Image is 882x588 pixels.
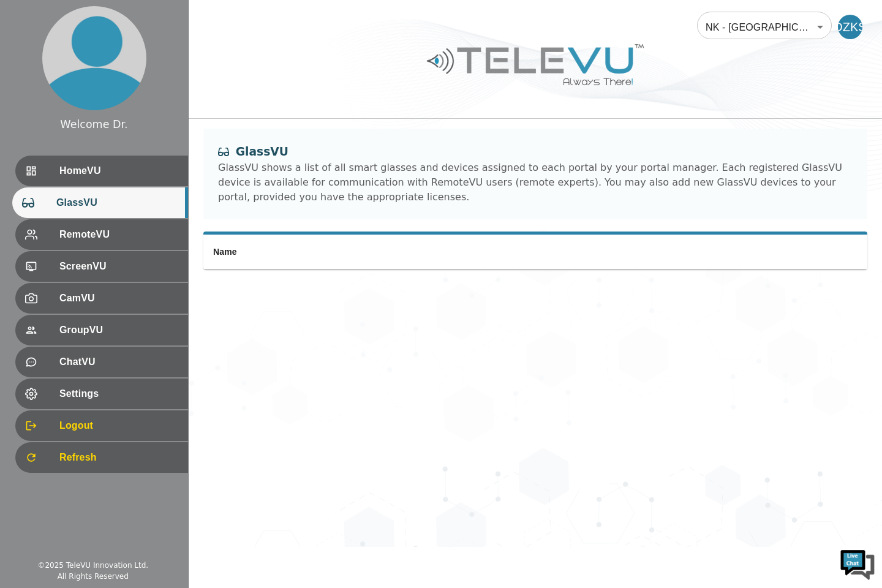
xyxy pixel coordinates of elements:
div: GlassVU shows a list of all smart glasses and devices assigned to each portal by your portal mana... [218,160,853,205]
div: Chat with us now [64,64,206,80]
div: Logout [15,410,188,441]
span: We're online! [71,154,169,278]
img: Chat Widget [839,545,876,582]
span: ScreenVU [59,259,178,274]
div: Minimize live chat window [201,6,230,36]
div: Welcome Dr. [60,116,127,132]
div: GlassVU [218,143,853,160]
table: simple table [203,235,867,269]
span: GlassVU [56,195,178,210]
div: CamVU [15,283,188,314]
span: Refresh [59,450,178,465]
span: RemoteVU [59,227,178,242]
textarea: Type your message and hit 'Enter' [6,334,233,377]
span: Settings [59,386,178,401]
div: All Rights Reserved [58,571,129,582]
img: d_736959983_company_1615157101543_736959983 [21,57,51,88]
div: NK - [GEOGRAPHIC_DATA] [697,10,832,44]
span: CamVU [59,291,178,306]
div: ChatVU [15,347,188,377]
span: Name [213,247,237,257]
div: DZKS [838,15,862,39]
div: GlassVU [12,187,188,218]
div: Settings [15,379,188,409]
div: © 2025 TeleVU Innovation Ltd. [37,560,148,571]
span: GroupVU [59,323,178,337]
div: GroupVU [15,315,188,345]
span: HomeVU [59,164,178,178]
img: profile.png [42,6,146,110]
span: ChatVU [59,355,178,369]
img: Logo [425,39,646,90]
div: RemoteVU [15,219,188,250]
span: Logout [59,418,178,433]
div: Refresh [15,442,188,473]
div: HomeVU [15,156,188,186]
div: ScreenVU [15,251,188,282]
